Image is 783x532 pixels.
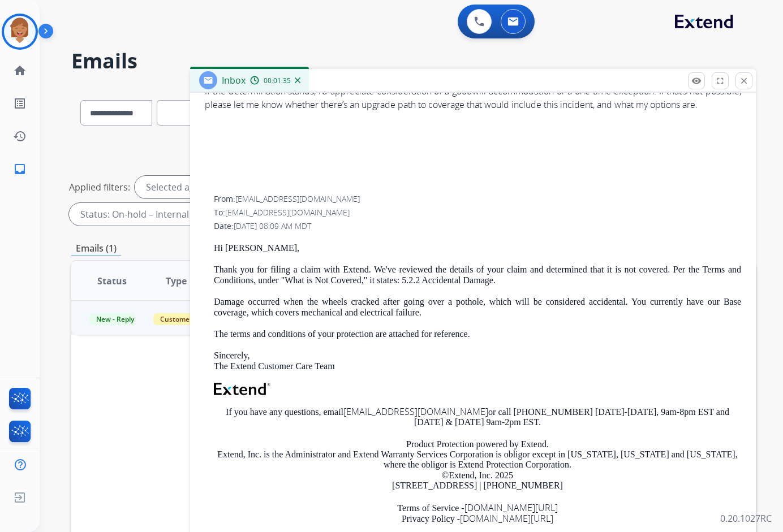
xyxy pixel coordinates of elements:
span: Status [97,274,127,288]
mat-icon: remove_red_eye [691,76,702,86]
span: [EMAIL_ADDRESS][DOMAIN_NAME] [235,193,360,204]
span: New - Reply [89,313,141,325]
span: [DATE] 08:09 AM MDT [234,220,311,231]
p: Sincerely, The Extend Customer Care Team [214,351,741,371]
span: Inbox [222,74,246,86]
span: [EMAIL_ADDRESS][DOMAIN_NAME] [225,207,350,218]
mat-icon: close [739,76,749,86]
mat-icon: fullscreen [715,76,725,86]
span: 00:01:35 [264,76,291,85]
p: Thank you for filing a claim with Extend. We've reviewed the details of your claim and determined... [214,265,741,286]
p: The terms and conditions of your protection are attached for reference. [214,329,741,339]
p: Emails (1) [71,241,121,256]
div: To: [214,207,741,218]
p: Terms of Service - Privacy Policy - [214,503,741,525]
mat-icon: home [13,64,27,77]
p: Damage occurred when the wheels cracked after going over a pothole, which will be considered acci... [214,297,741,318]
div: From: [214,193,741,205]
h2: Emails [71,50,756,72]
img: Extend Logo [214,383,270,395]
div: Date: [214,220,741,232]
div: Status: On-hold – Internal [69,203,216,226]
p: Hi [PERSON_NAME], [214,243,741,253]
p: 0.20.1027RC [720,512,772,525]
div: If the determination stands, I’d appreciate consideration of a goodwill accommodation or a one-ti... [205,84,741,111]
p: Applied filters: [69,180,130,194]
span: Customer Support [153,313,227,325]
p: If you have any questions, email or call [PHONE_NUMBER] [DATE]-[DATE], 9am-8pm EST and [DATE] & [... [214,406,741,428]
a: [DOMAIN_NAME][URL] [460,512,553,525]
a: [EMAIL_ADDRESS][DOMAIN_NAME] [343,405,488,418]
a: [DOMAIN_NAME][URL] [464,501,558,514]
p: Product Protection powered by Extend. Extend, Inc. is the Administrator and Extend Warranty Servi... [214,439,741,491]
mat-icon: inbox [13,162,27,176]
img: avatar [4,16,36,47]
div: Selected agents: 1 [135,176,234,198]
span: Type [166,274,187,288]
mat-icon: history [13,129,27,143]
mat-icon: list_alt [13,97,27,110]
